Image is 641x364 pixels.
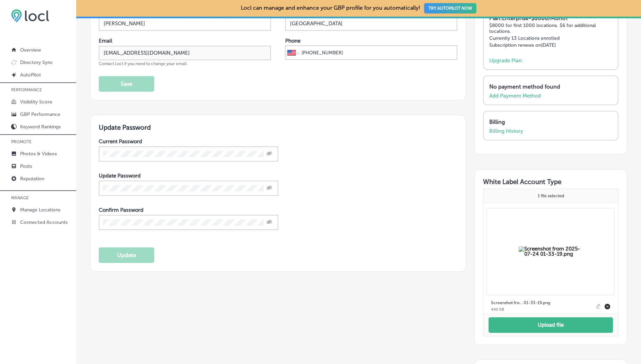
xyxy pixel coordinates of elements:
p: Manage Locations [20,207,60,213]
button: Save [99,76,154,92]
div: 440 KB [491,308,504,311]
span: Toggle password visibility [266,185,272,191]
div: Uppy Dashboard [483,189,618,336]
label: Current Password [99,138,142,145]
input: Enter Last Name [285,16,457,31]
label: Phone [285,38,300,44]
a: Add Payment Method [489,93,541,99]
button: Update [99,247,154,263]
p: Directory Sync [20,60,53,65]
h3: White Label Account Type [483,178,618,189]
button: Remove file [604,303,611,310]
p: AutoPilot [20,72,41,78]
input: Enter First Name [99,16,271,31]
p: GBP Performance [20,111,60,117]
a: Billing History [489,128,523,134]
p: No payment method found [489,83,609,90]
p: $8000 for first 1000 locations. $6 for additional locations. [489,22,612,34]
div: 1 file selected [527,189,575,203]
button: Upload file [489,317,613,333]
span: Toggle password visibility [266,151,272,157]
p: Currently 13 Locations enrolled [489,35,612,41]
p: Posts [20,163,32,169]
p: Subscription renews on [DATE] [489,42,612,48]
label: Update Password [99,173,141,179]
p: Billing [489,119,609,125]
span: Toggle password visibility [266,219,272,226]
p: Keyword Rankings [20,124,61,130]
p: Photos & Videos [20,151,57,157]
p: Overview [20,47,41,53]
h3: Update Password [99,124,457,131]
label: Email [99,38,112,44]
input: Phone number [301,46,455,59]
p: Connected Accounts [20,219,68,225]
button: Edit file Screenshot from 2025-07-24 01-33-19.png [595,303,603,310]
img: Screenshot from 2025-07-24 01-33-19.png [519,246,582,257]
button: TRY AUTOPILOT NOW [424,3,476,13]
a: Upgrade Plan [489,57,522,64]
span: Contact Locl if you need to change your email. [99,61,187,66]
input: Enter Email [99,46,271,60]
p: Reputation [20,176,44,182]
img: 6efc1275baa40be7c98c3b36c6bfde44.png [11,9,49,22]
div: Screenshot from 2025-07-24 01-33-19.png [491,300,550,306]
p: Visibility Score [20,99,52,105]
label: Confirm Password [99,207,143,213]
